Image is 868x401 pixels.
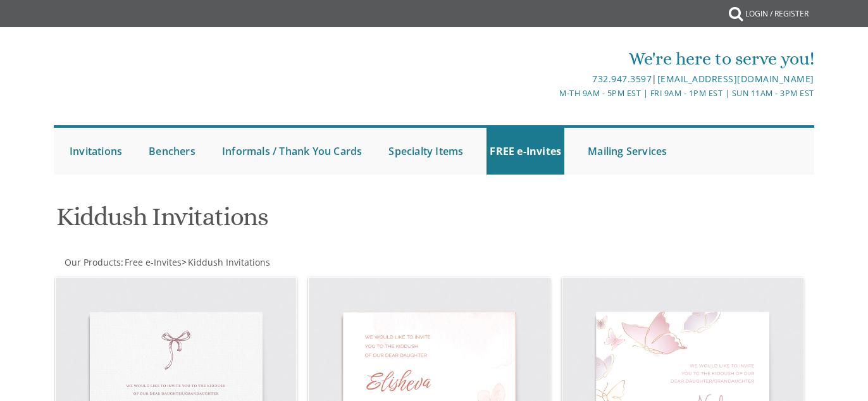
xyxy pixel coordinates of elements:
[188,256,270,268] span: Kiddush Invitations
[308,87,814,100] div: M-Th 9am - 5pm EST | Fri 9am - 1pm EST | Sun 11am - 3pm EST
[125,256,182,268] span: Free e-Invites
[487,128,564,175] a: FREE e-Invites
[592,73,652,85] a: 732.947.3597
[219,128,365,175] a: Informals / Thank You Cards
[182,256,270,268] span: >
[187,256,270,268] a: Kiddush Invitations
[66,128,125,175] a: Invitations
[123,256,182,268] a: Free e-Invites
[385,128,466,175] a: Specialty Items
[54,256,434,269] div: :
[56,203,554,240] h1: Kiddush Invitations
[657,73,814,85] a: [EMAIL_ADDRESS][DOMAIN_NAME]
[585,128,670,175] a: Mailing Services
[308,71,814,87] div: |
[146,128,199,175] a: Benchers
[63,256,121,268] a: Our Products
[308,46,814,71] div: We're here to serve you!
